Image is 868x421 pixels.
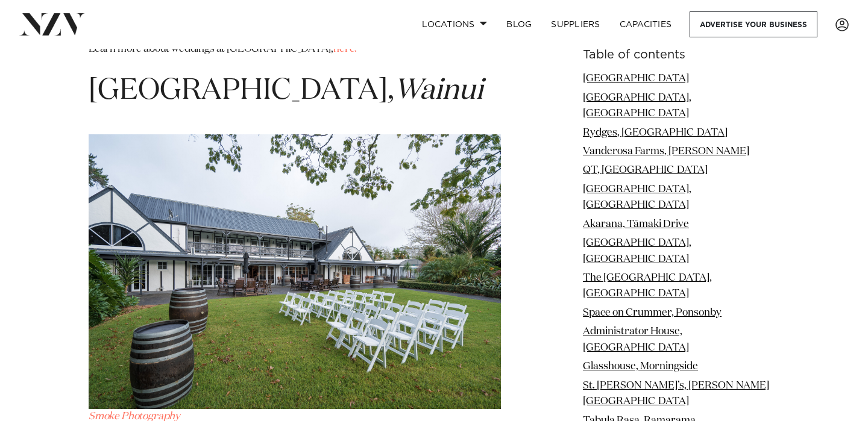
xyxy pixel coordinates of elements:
[583,92,691,118] a: [GEOGRAPHIC_DATA], [GEOGRAPHIC_DATA]
[89,72,501,110] h1: [GEOGRAPHIC_DATA],
[333,44,357,54] a: here.
[583,127,728,137] a: Rydges, [GEOGRAPHIC_DATA]
[89,42,501,57] p: Learn more about weddings at [GEOGRAPHIC_DATA],
[690,11,817,37] a: Advertise your business
[583,165,708,175] a: QT, [GEOGRAPHIC_DATA]
[583,273,712,299] a: The [GEOGRAPHIC_DATA], [GEOGRAPHIC_DATA]
[583,49,779,61] h6: Table of contents
[412,11,497,37] a: Locations
[394,76,483,105] em: Wainui
[583,238,691,264] a: [GEOGRAPHIC_DATA], [GEOGRAPHIC_DATA]
[497,11,541,37] a: BLOG
[583,326,689,352] a: Administrator House, [GEOGRAPHIC_DATA]
[583,73,689,84] a: [GEOGRAPHIC_DATA]
[583,146,749,157] a: Vanderosa Farms, [PERSON_NAME]
[541,11,609,37] a: SUPPLIERS
[610,11,682,37] a: Capacities
[19,13,85,35] img: nzv-logo.png
[583,308,722,318] a: Space on Crummer, Ponsonby
[583,219,689,229] a: Akarana, Tāmaki Drive
[583,184,691,210] a: [GEOGRAPHIC_DATA], [GEOGRAPHIC_DATA]
[583,380,769,406] a: St. [PERSON_NAME]’s, [PERSON_NAME][GEOGRAPHIC_DATA]
[583,361,698,372] a: Glasshouse, Morningside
